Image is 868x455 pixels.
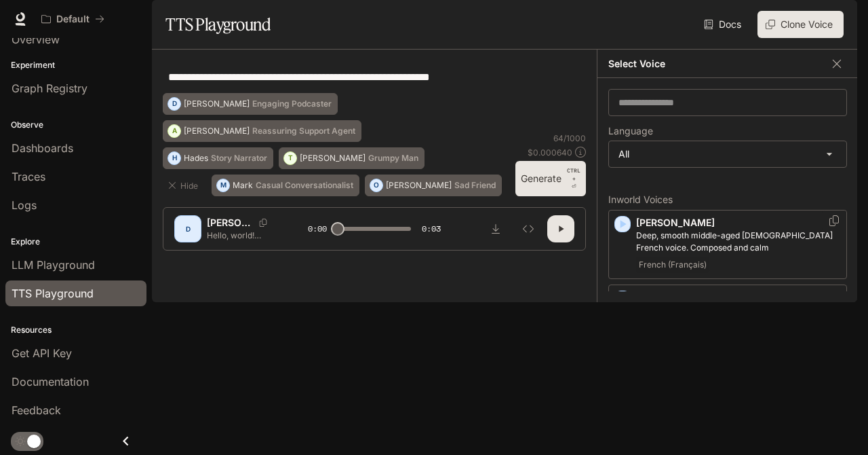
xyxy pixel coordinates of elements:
p: Mark [233,181,253,189]
button: HHadesStory Narrator [163,147,273,169]
p: [PERSON_NAME] [300,154,366,162]
p: Language [608,126,653,136]
div: All [609,141,846,167]
button: MMarkCasual Conversationalist [212,175,359,196]
p: Casual Conversationalist [256,181,353,189]
span: French (Français) [636,257,709,273]
p: [PERSON_NAME] [386,181,452,189]
p: [PERSON_NAME] [636,291,841,304]
p: ⏎ [567,166,580,191]
button: T[PERSON_NAME]Grumpy Man [279,147,425,169]
button: D[PERSON_NAME]Engaging Podcaster [163,93,338,115]
div: T [284,147,296,169]
span: 0:00 [308,222,327,236]
div: A [168,120,180,142]
p: Grumpy Man [368,154,418,162]
div: H [168,147,180,169]
p: [PERSON_NAME] [636,216,841,230]
p: Engaging Podcaster [252,100,332,108]
p: [PERSON_NAME] [184,100,250,108]
button: Inspect [515,215,542,242]
p: Deep, smooth middle-aged male French voice. Composed and calm [636,230,841,254]
p: [PERSON_NAME] [207,216,254,230]
p: Story Narrator [211,154,267,162]
p: Inworld Voices [608,195,847,204]
div: M [217,175,229,196]
button: Copy Voice ID [254,219,273,227]
span: 0:03 [422,222,441,236]
button: Download audio [482,215,509,242]
p: [PERSON_NAME] [184,127,250,135]
p: $ 0.000640 [528,147,572,158]
p: Hades [184,154,208,162]
button: Copy Voice ID [827,215,841,226]
p: Hello, world! What a wonderful day to be a text-to-speech model! [207,230,275,241]
p: Sad Friend [454,181,496,189]
div: O [370,175,382,196]
button: GenerateCTRL +⏎ [515,161,586,196]
h1: TTS Playground [165,11,271,38]
button: Clone Voice [757,11,844,38]
p: CTRL + [567,166,580,183]
button: A[PERSON_NAME]Reassuring Support Agent [163,120,361,142]
p: Reassuring Support Agent [252,127,355,135]
a: Docs [701,11,747,38]
div: D [168,93,180,115]
button: O[PERSON_NAME]Sad Friend [365,175,502,196]
p: 64 / 1000 [553,132,586,144]
button: Hide [163,175,206,196]
div: D [177,218,199,240]
button: All workspaces [35,5,111,33]
p: Default [56,14,90,25]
